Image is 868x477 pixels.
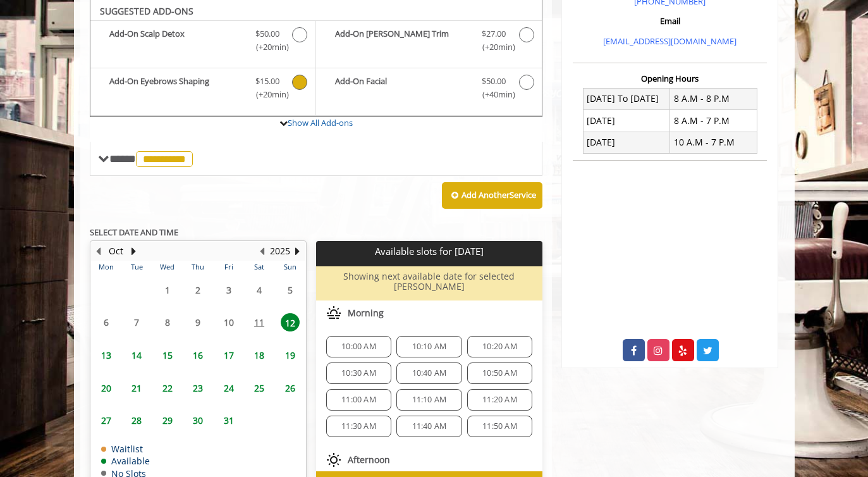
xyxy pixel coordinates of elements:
span: 25 [250,379,269,397]
button: Add AnotherService [442,182,542,209]
span: $27.00 [482,27,506,40]
span: 11:40 AM [412,421,447,431]
td: Select day20 [91,371,121,404]
th: Wed [152,261,182,273]
td: Select day24 [213,371,243,404]
span: 27 [97,411,116,430]
span: 26 [281,379,300,397]
a: Show All Add-ons [288,117,353,128]
td: Select day21 [121,371,152,404]
b: Add Another Service [462,189,536,201]
span: Afternoon [348,455,390,465]
span: 31 [219,411,238,430]
td: Select day18 [244,339,274,372]
td: Select day30 [183,404,213,437]
th: Sat [244,261,274,273]
span: 30 [188,411,207,430]
span: 13 [97,346,116,364]
td: Select day25 [244,371,274,404]
div: 10:50 AM [467,362,532,384]
span: (+20min ) [475,40,512,54]
div: 11:30 AM [326,416,391,437]
button: Previous Year [257,244,267,258]
div: 10:00 AM [326,336,391,357]
td: [DATE] [583,110,670,132]
td: Select day22 [152,371,182,404]
div: 10:30 AM [326,362,391,384]
span: $50.00 [482,75,506,88]
p: Available slots for [DATE] [321,246,537,257]
button: Oct [109,244,123,258]
td: Select day26 [274,371,305,404]
button: Next Month [129,244,139,258]
button: 2025 [270,244,290,258]
div: 11:40 AM [396,416,462,437]
td: 10 A.M - 7 P.M [670,132,757,153]
span: 11:00 AM [341,395,376,405]
div: 11:10 AM [396,389,462,411]
span: $50.00 [255,27,279,40]
span: (+20min ) [248,40,286,54]
td: Select day23 [183,371,213,404]
td: [DATE] To [DATE] [583,88,670,109]
span: 10:10 AM [412,342,447,352]
th: Fri [213,261,243,273]
td: Waitlist [101,444,150,454]
span: 10:40 AM [412,368,447,378]
h3: Email [576,16,764,25]
b: SELECT DATE AND TIME [90,226,178,238]
span: 19 [281,346,300,364]
span: 14 [127,346,146,364]
label: Add-On Eyebrows Shaping [97,75,309,104]
span: $15.00 [255,75,279,88]
td: Select day19 [274,339,305,372]
img: afternoon slots [326,452,341,468]
h6: Showing next available date for selected [PERSON_NAME] [321,271,537,291]
td: Select day31 [213,404,243,437]
td: Select day13 [91,339,121,372]
span: 11:20 AM [482,395,517,405]
td: Select day28 [121,404,152,437]
span: 10:30 AM [341,368,376,378]
td: Select day15 [152,339,182,372]
th: Tue [121,261,152,273]
span: (+20min ) [248,88,286,101]
a: [EMAIL_ADDRESS][DOMAIN_NAME] [603,35,737,47]
b: Add-On Facial [335,75,469,101]
span: 20 [97,379,116,397]
label: Add-On Beard Trim [322,27,535,57]
div: 11:00 AM [326,389,391,411]
img: morning slots [326,306,341,321]
label: Add-On Scalp Detox [97,27,309,57]
b: Add-On Scalp Detox [109,27,243,54]
td: Select day16 [183,339,213,372]
div: 10:40 AM [396,362,462,384]
button: Next Year [293,244,303,258]
span: 11:30 AM [341,421,376,431]
span: 18 [250,346,269,364]
td: Select day27 [91,404,121,437]
div: 11:50 AM [467,416,532,437]
div: 11:20 AM [467,389,532,411]
th: Mon [91,261,121,273]
td: Select day12 [274,306,305,339]
div: 10:20 AM [467,336,532,357]
span: 29 [158,411,177,430]
span: 11:50 AM [482,421,517,431]
td: [DATE] [583,132,670,153]
span: 15 [158,346,177,364]
b: Add-On Eyebrows Shaping [109,75,243,101]
span: (+40min ) [475,88,512,101]
span: 10:20 AM [482,342,517,352]
span: 22 [158,379,177,397]
span: 28 [127,411,146,430]
td: Select day17 [213,339,243,372]
label: Add-On Facial [322,75,535,104]
span: 10:00 AM [341,342,376,352]
b: Add-On [PERSON_NAME] Trim [335,27,469,54]
span: Morning [348,308,384,318]
span: 12 [281,313,300,331]
td: 8 A.M - 8 P.M [670,88,757,109]
td: Select day14 [121,339,152,372]
b: SUGGESTED ADD-ONS [100,5,193,17]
